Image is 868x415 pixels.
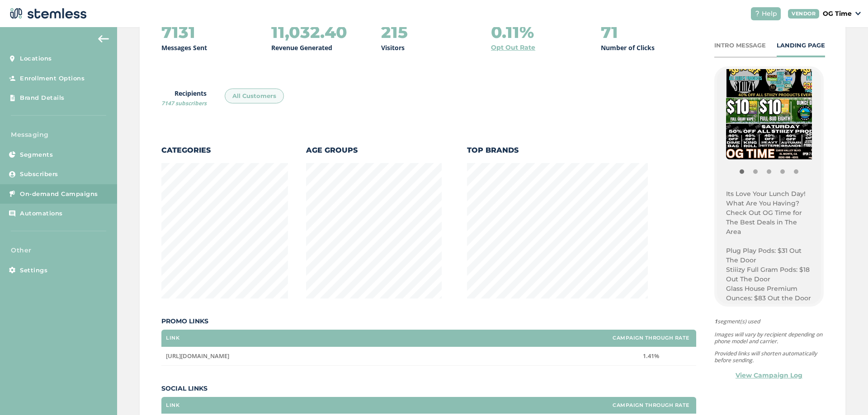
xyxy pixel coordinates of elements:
label: Categories [161,145,288,156]
p: Number of Clicks [601,43,655,52]
span: Settings [20,266,47,275]
label: Promo Links [161,317,696,326]
label: Link [166,402,179,408]
span: segment(s) used [714,317,824,326]
h2: 11,032.40 [271,23,347,41]
p: Stiiizy Full Gram Pods: $18 Out The Door [726,265,812,284]
a: Opt Out Rate [491,43,535,52]
img: icon-help-white-03924b79.svg [755,11,760,16]
span: [URL][DOMAIN_NAME] [166,352,229,360]
span: 1.41% [643,352,659,360]
p: Images will vary by recipient depending on phone model and carrier. [714,331,824,345]
div: VENDOR [788,9,819,19]
span: Automations [20,209,63,218]
span: 7147 subscribers [161,99,207,107]
p: Check Out OG Time for The Best Deals in The Area [726,208,812,237]
label: Social Links [161,384,696,393]
img: cl6v7lTjK8j5yeH1UHmN2Nw5ETbGD0eCTaMR8b7W.jpg [726,20,834,159]
p: Provided links will shorten automatically before sending. [714,350,824,364]
p: Its Love Your Lunch Day! [726,189,812,199]
p: What Are You Having? [726,199,812,208]
label: Campaign Through Rate [613,335,689,341]
p: Plug Play Pods: $31 Out The Door [726,246,812,265]
div: LANDING PAGE [777,41,825,50]
p: Visitors [381,43,405,52]
p: Messages Sent [161,43,207,52]
label: 1.41% [610,352,692,360]
img: icon_down-arrow-small-66adaf34.svg [855,12,861,15]
h2: 215 [381,23,408,41]
p: Revenue Generated [271,43,332,52]
span: Subscribers [20,170,58,179]
button: Item 1 [749,165,762,178]
span: On-demand Campaigns [20,190,98,199]
a: View Campaign Log [736,371,802,380]
button: Item 3 [776,165,789,178]
label: https://weedmaps.com/dispensaries/og-time-el-monte [166,352,601,360]
img: logo-dark-0685b13c.svg [7,5,87,23]
span: Brand Details [20,93,65,103]
p: OG Time [823,9,852,19]
h2: 0.11% [491,23,534,41]
h2: 7131 [161,23,195,41]
label: Campaign Through Rate [613,402,689,408]
label: Link [166,335,179,341]
img: icon-arrow-back-accent-c549486e.svg [98,35,109,42]
button: Item 4 [789,165,803,178]
label: Top Brands [467,145,648,156]
label: Recipients [161,89,207,107]
h2: 71 [601,23,618,41]
label: Age Groups [306,145,442,156]
p: Glass House Premium Ounces: $83 Out the Door [726,284,812,303]
button: Item 2 [762,165,776,178]
span: Enrollment Options [20,74,85,83]
div: All Customers [225,89,284,104]
div: INTRO MESSAGE [714,41,766,50]
iframe: Chat Widget [823,372,868,415]
button: Item 0 [735,165,749,178]
span: Segments [20,150,53,159]
span: Locations [20,54,52,63]
strong: 1 [714,317,717,325]
span: Help [762,9,777,19]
